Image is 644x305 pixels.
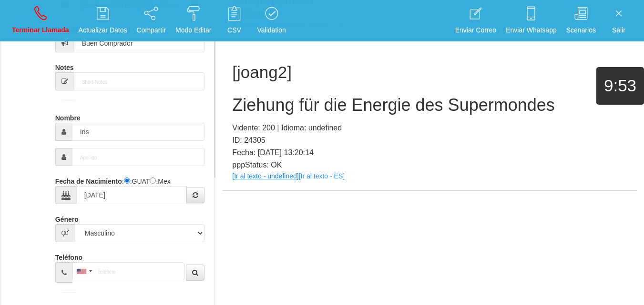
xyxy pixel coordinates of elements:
a: Compartir [133,3,169,39]
a: Terminar Llamada [9,3,72,39]
h1: 9:53 [596,77,644,95]
a: [Ir al texto - ES] [299,172,345,180]
p: Modo Editar [175,25,211,36]
p: Actualizar Datos [79,25,127,36]
a: Enviar Whatsapp [502,3,560,39]
div: United States: +1 [73,263,95,280]
a: CSV [217,3,251,39]
input: Nombre [72,123,205,141]
p: Enviar Whatsapp [506,25,557,36]
label: Teléfono [55,249,82,262]
p: Salir [605,25,632,36]
p: Enviar Correo [455,25,496,36]
input: Short-Notes [74,72,205,90]
input: Sensibilidad [74,34,205,52]
p: pppStatus: OK [232,159,627,171]
h2: Ziehung für die Energie des Supermondes [232,96,627,115]
a: [Ir al texto - undefined] [232,172,298,180]
label: Nombre [55,110,81,123]
p: Terminar Llamada [12,25,69,36]
input: Apellido [72,148,205,166]
a: Salir [602,3,635,39]
a: Actualizar Datos [75,3,131,39]
input: :Yuca-Mex [150,177,156,184]
a: Modo Editar [172,3,215,39]
p: ID: 24305 [232,134,627,147]
p: Scenarios [566,25,596,36]
h1: [joang2] [232,63,627,82]
label: Fecha de Nacimiento [55,173,122,186]
a: Enviar Correo [452,3,500,39]
p: Compartir [137,25,166,36]
label: Género [55,211,79,224]
input: Teléfono [72,262,184,280]
input: :Quechi GUAT [124,177,130,184]
p: Validation [257,25,286,36]
a: Validation [254,3,289,39]
p: Vidente: 200 | Idioma: undefined [232,122,627,134]
a: Scenarios [563,3,599,39]
p: Fecha: [DATE] 13:20:14 [232,147,627,159]
label: Notes [55,59,74,72]
p: CSV [221,25,247,36]
div: : :GUAT :Mex [55,173,205,204]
